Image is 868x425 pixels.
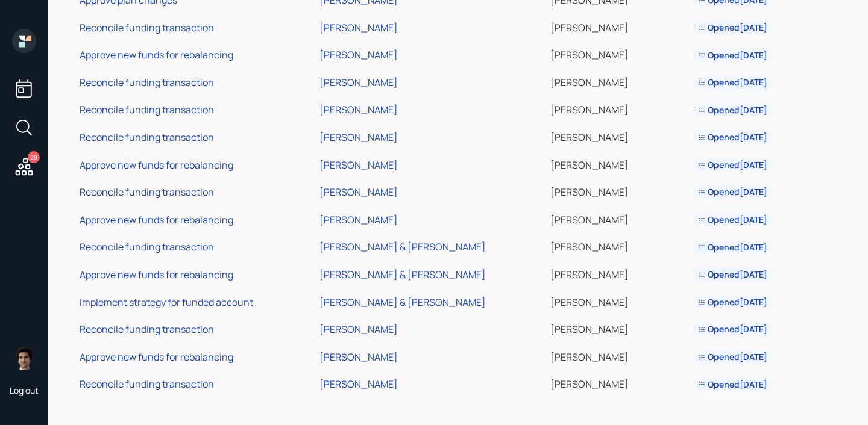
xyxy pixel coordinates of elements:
[80,268,233,281] div: Approve new funds for rebalancing
[698,241,767,253] div: Opened [DATE]
[548,67,691,95] td: [PERSON_NAME]
[698,323,767,335] div: Opened [DATE]
[319,76,398,89] div: [PERSON_NAME]
[548,341,691,369] td: [PERSON_NAME]
[80,48,233,61] div: Approve new funds for rebalancing
[548,95,691,122] td: [PERSON_NAME]
[80,350,233,364] div: Approve new funds for rebalancing
[548,40,691,67] td: [PERSON_NAME]
[80,158,233,172] div: Approve new funds for rebalancing
[80,296,253,309] div: Implement strategy for funded account
[80,76,214,89] div: Reconcile funding transaction
[80,240,214,253] div: Reconcile funding transaction
[319,323,398,336] div: [PERSON_NAME]
[698,104,767,116] div: Opened [DATE]
[319,240,486,253] div: [PERSON_NAME] & [PERSON_NAME]
[548,12,691,40] td: [PERSON_NAME]
[698,214,767,226] div: Opened [DATE]
[698,76,767,88] div: Opened [DATE]
[319,213,398,226] div: [PERSON_NAME]
[319,103,398,116] div: [PERSON_NAME]
[28,151,40,163] div: 28
[319,48,398,61] div: [PERSON_NAME]
[548,314,691,341] td: [PERSON_NAME]
[548,259,691,287] td: [PERSON_NAME]
[548,176,691,204] td: [PERSON_NAME]
[319,350,398,364] div: [PERSON_NAME]
[698,379,767,391] div: Opened [DATE]
[548,232,691,259] td: [PERSON_NAME]
[12,346,36,370] img: harrison-schaefer-headshot-2.png
[80,103,214,116] div: Reconcile funding transaction
[548,149,691,177] td: [PERSON_NAME]
[698,296,767,308] div: Opened [DATE]
[698,351,767,363] div: Opened [DATE]
[10,385,39,396] div: Log out
[698,49,767,61] div: Opened [DATE]
[698,131,767,143] div: Opened [DATE]
[548,287,691,314] td: [PERSON_NAME]
[548,122,691,149] td: [PERSON_NAME]
[698,159,767,171] div: Opened [DATE]
[319,185,398,199] div: [PERSON_NAME]
[80,377,214,391] div: Reconcile funding transaction
[698,186,767,198] div: Opened [DATE]
[319,377,398,391] div: [PERSON_NAME]
[80,213,233,226] div: Approve new funds for rebalancing
[319,21,398,34] div: [PERSON_NAME]
[319,296,486,309] div: [PERSON_NAME] & [PERSON_NAME]
[319,131,398,144] div: [PERSON_NAME]
[698,268,767,281] div: Opened [DATE]
[319,268,486,281] div: [PERSON_NAME] & [PERSON_NAME]
[80,323,214,336] div: Reconcile funding transaction
[548,204,691,232] td: [PERSON_NAME]
[80,131,214,144] div: Reconcile funding transaction
[319,158,398,172] div: [PERSON_NAME]
[698,22,767,34] div: Opened [DATE]
[80,185,214,199] div: Reconcile funding transaction
[548,369,691,397] td: [PERSON_NAME]
[80,21,214,34] div: Reconcile funding transaction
